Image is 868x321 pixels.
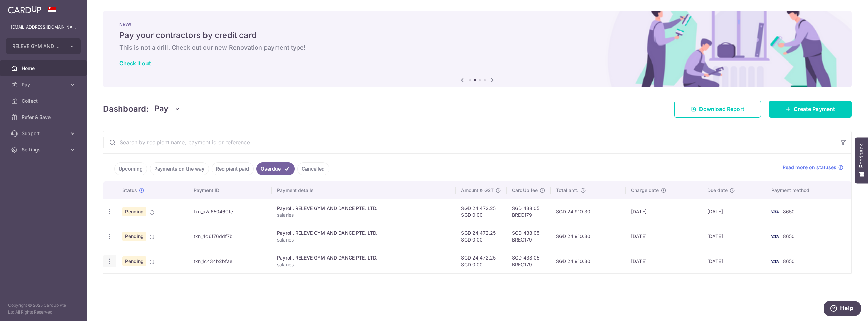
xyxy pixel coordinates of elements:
span: Total amt. [556,187,578,194]
td: SGD 24,910.30 [551,224,625,249]
button: Feedback - Show survey [855,137,868,183]
span: Status [122,187,137,194]
a: Recipient paid [212,162,254,175]
td: txn_a7a650460fe [188,199,271,224]
td: [DATE] [702,199,766,224]
iframe: Opens a widget where you can find more information [824,301,861,318]
a: Payments on the way [150,162,209,175]
td: SGD 24,472.25 SGD 0.00 [456,224,507,249]
td: [DATE] [702,224,766,249]
td: [DATE] [702,249,766,273]
img: Bank Card [768,232,782,240]
a: Create Payment [769,101,852,118]
th: Payment ID [188,181,271,199]
span: Home [22,65,66,72]
span: Amount & GST [461,187,494,194]
span: Create Payment [794,105,835,113]
span: Charge date [631,187,659,194]
td: SGD 438.05 BREC179 [507,249,551,273]
div: Payroll. RELEVE GYM AND DANCE PTE. LTD. [277,205,451,212]
span: 8650 [783,209,795,214]
h6: This is not a drill. Check out our new Renovation payment type! [119,43,835,52]
td: SGD 24,472.25 SGD 0.00 [456,249,507,273]
span: Pending [122,207,146,216]
td: [DATE] [626,199,702,224]
td: txn_4d6f76ddf7b [188,224,271,249]
span: Due date [707,187,728,194]
div: Payroll. RELEVE GYM AND DANCE PTE. LTD. [277,254,451,261]
a: Cancelled [297,162,329,175]
a: Read more on statuses [783,164,843,171]
span: 8650 [783,233,795,239]
h5: Pay your contractors by credit card [119,30,835,41]
span: Support [22,130,66,137]
a: Check it out [119,60,151,67]
span: RELEVE GYM AND DANCE PTE. LTD. [12,43,62,50]
td: SGD 438.05 BREC179 [507,199,551,224]
th: Payment method [766,181,851,199]
span: Settings [22,146,66,153]
p: salaries [277,212,451,218]
td: SGD 24,910.30 [551,249,625,273]
span: Feedback [859,144,865,168]
span: Read more on statuses [783,164,836,171]
td: SGD 24,910.30 [551,199,625,224]
p: salaries [277,236,451,243]
span: Refer & Save [22,114,66,121]
td: [DATE] [626,224,702,249]
img: CardUp [8,5,41,14]
span: Collect [22,97,66,104]
a: Overdue [256,162,295,175]
p: salaries [277,261,451,268]
p: [EMAIL_ADDRESS][DOMAIN_NAME] [11,24,76,31]
h4: Dashboard: [103,103,149,115]
button: Pay [154,103,180,115]
td: [DATE] [626,249,702,273]
span: CardUp fee [512,187,538,194]
span: Pay [22,81,66,88]
span: 8650 [783,258,795,264]
button: RELEVE GYM AND DANCE PTE. LTD. [6,38,81,54]
a: Download Report [674,101,761,118]
div: Payroll. RELEVE GYM AND DANCE PTE. LTD. [277,230,451,236]
td: SGD 24,472.25 SGD 0.00 [456,199,507,224]
img: Bank Card [768,257,782,265]
span: Pending [122,232,146,241]
td: SGD 438.05 BREC179 [507,224,551,249]
a: Upcoming [114,162,147,175]
input: Search by recipient name, payment id or reference [103,131,835,153]
span: Download Report [699,105,744,113]
th: Payment details [272,181,456,199]
img: Bank Card [768,208,782,216]
p: NEW! [119,22,835,27]
span: Pay [154,103,169,115]
img: Renovation banner [103,11,852,87]
span: Pending [122,256,146,266]
td: txn_1c434b2bfae [188,249,271,273]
